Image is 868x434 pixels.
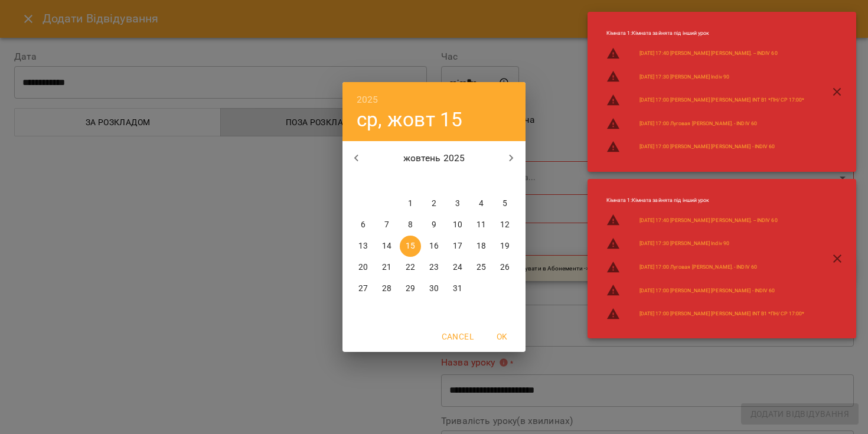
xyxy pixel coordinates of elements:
p: 15 [406,240,415,252]
a: [DATE] 17:00 [PERSON_NAME] [PERSON_NAME] - INDIV 60 [639,287,775,295]
button: 18 [471,236,492,257]
span: чт [423,175,445,187]
button: 31 [447,278,468,299]
li: Кімната 1 : Кімната зайнята під інший урок [597,25,814,42]
p: 8 [408,219,413,231]
button: 29 [400,278,421,299]
button: 9 [423,214,445,236]
p: 30 [429,283,439,295]
span: пт [447,175,468,187]
button: 16 [423,236,445,257]
p: 2 [432,198,436,210]
p: 21 [382,262,391,273]
p: 22 [406,262,415,273]
a: [DATE] 17:00 Луговая [PERSON_NAME]. - INDIV 60 [639,120,757,128]
a: [DATE] 17:00 [PERSON_NAME] [PERSON_NAME] - INDIV 60 [639,143,775,151]
p: 16 [429,240,439,252]
p: 26 [500,262,510,273]
button: 15 [400,236,421,257]
a: [DATE] 17:00 [PERSON_NAME] [PERSON_NAME] INT B1 *ПН/СР 17:00* [639,96,805,104]
p: 31 [453,283,462,295]
a: [DATE] 17:00 Луговая [PERSON_NAME]. - INDIV 60 [639,263,757,271]
span: Cancel [442,329,474,344]
span: пн [353,175,374,187]
p: 19 [500,240,510,252]
button: 28 [376,278,397,299]
button: 24 [447,257,468,278]
span: OK [488,329,516,344]
p: 10 [453,219,462,231]
p: 25 [477,262,486,273]
button: ср, жовт 15 [357,107,463,132]
button: 1 [400,193,421,214]
p: 20 [358,262,368,273]
button: 10 [447,214,468,236]
button: Cancel [437,326,478,347]
button: OK [483,326,521,347]
span: нд [494,175,515,187]
p: 17 [453,240,462,252]
p: 1 [408,198,413,210]
p: 18 [477,240,486,252]
p: 5 [502,198,507,210]
button: 19 [494,236,515,257]
button: 2 [423,193,445,214]
button: 22 [400,257,421,278]
a: [DATE] 17:40 [PERSON_NAME] [PERSON_NAME]. -- INDIV 60 [639,50,778,57]
p: 27 [358,283,368,295]
p: 28 [382,283,391,295]
button: 25 [471,257,492,278]
button: 12 [494,214,515,236]
span: вт [376,175,397,187]
p: 29 [406,283,415,295]
button: 13 [353,236,374,257]
button: 30 [423,278,445,299]
button: 4 [471,193,492,214]
button: 20 [353,257,374,278]
span: сб [471,175,492,187]
button: 11 [471,214,492,236]
p: 24 [453,262,462,273]
button: 2025 [357,92,378,108]
button: 26 [494,257,515,278]
p: 13 [358,240,368,252]
p: 9 [432,219,436,231]
button: 7 [376,214,397,236]
button: 23 [423,257,445,278]
p: 4 [479,198,484,210]
a: [DATE] 17:30 [PERSON_NAME] Indiv 90 [639,240,729,247]
button: 27 [353,278,374,299]
p: 11 [477,219,486,231]
span: ср [400,175,421,187]
p: 23 [429,262,439,273]
p: 3 [455,198,460,210]
a: [DATE] 17:40 [PERSON_NAME] [PERSON_NAME]. -- INDIV 60 [639,217,778,224]
button: 17 [447,236,468,257]
button: 3 [447,193,468,214]
a: [DATE] 17:30 [PERSON_NAME] Indiv 90 [639,73,729,81]
button: 6 [353,214,374,236]
li: Кімната 1 : Кімната зайнята під інший урок [597,192,814,209]
button: 14 [376,236,397,257]
a: [DATE] 17:00 [PERSON_NAME] [PERSON_NAME] INT B1 *ПН/СР 17:00* [639,310,805,318]
p: 12 [500,219,510,231]
button: 5 [494,193,515,214]
p: 14 [382,240,391,252]
p: жовтень 2025 [371,151,498,165]
button: 21 [376,257,397,278]
p: 7 [384,219,389,231]
button: 8 [400,214,421,236]
p: 6 [361,219,366,231]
